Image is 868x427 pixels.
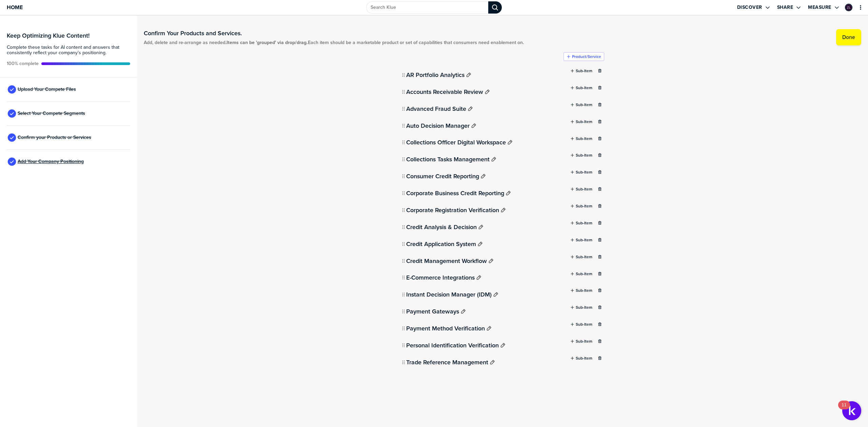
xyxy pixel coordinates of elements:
[406,173,479,180] h2: Consumer Credit Reporting
[18,87,76,92] span: Upload Your Compete Files
[401,83,604,100] li: Accounts Receivable ReviewSub-Item
[7,4,23,10] span: Home
[576,339,592,344] label: Sub-Item
[567,168,595,177] button: Sub-Item
[406,308,459,315] h2: Payment Gateways
[576,322,592,327] label: Sub-Item
[567,269,595,278] button: Sub-Item
[7,33,130,39] h3: Keep Optimizing Klue Content!
[842,34,855,41] label: Done
[406,139,506,146] h2: Collections Officer Digital Workspace
[564,52,604,61] button: Product/Service
[567,286,595,295] button: Sub-Item
[842,405,847,414] div: 11
[567,117,595,126] button: Sub-Item
[567,219,595,227] button: Sub-Item
[18,111,85,116] span: Select Your Compete Segments
[576,203,592,209] label: Sub-Item
[567,185,595,194] button: Sub-Item
[401,354,604,371] li: Trade Reference ManagementSub-Item
[576,85,592,90] label: Sub-Item
[401,168,604,185] li: Consumer Credit ReportingSub-Item
[576,102,592,107] label: Sub-Item
[406,325,485,332] h2: Payment Method Verification
[567,337,595,346] button: Sub-Item
[567,303,595,312] button: Sub-Item
[18,159,84,164] span: Add Your Company Positioning
[406,105,466,112] h2: Advanced Fraud Suite
[366,1,488,14] input: Search Klue
[406,88,483,95] h2: Accounts Receivable Review
[406,190,504,197] h2: Corporate Business Credit Reporting
[576,68,592,74] label: Sub-Item
[7,45,130,56] span: Complete these tasks for AI content and answers that consistently reflect your company’s position...
[401,219,604,236] li: Credit Analysis & DecisionSub-Item
[488,1,502,14] div: Search Klue
[406,258,487,264] h2: Credit Management Workflow
[777,4,793,11] label: Share
[406,72,465,78] h2: AR Portfolio Analytics
[406,122,470,129] h2: Auto Decision Manager
[401,236,604,252] li: Credit Application SystemSub-Item
[401,303,604,320] li: Payment GatewaysSub-Item
[406,274,475,281] h2: E-Commerce Integrations
[406,342,499,349] h2: Personal Identification Verification
[401,286,604,303] li: Instant Decision Manager (IDM)Sub-Item
[567,151,595,160] button: Sub-Item
[846,4,852,11] img: 612cbdb218b380018c57403f2421afc7-sml.png
[401,66,604,83] li: AR Portfolio AnalyticsSub-Item
[576,355,592,361] label: Sub-Item
[567,320,595,329] button: Sub-Item
[576,186,592,192] label: Sub-Item
[576,288,592,293] label: Sub-Item
[406,207,499,213] h2: Corporate Registration Verification
[567,66,595,75] button: Sub-Item
[737,4,762,11] label: Discover
[144,40,524,45] span: Add, delete and re-arrange as needed. Each item should be a marketable product or set of capabili...
[576,152,592,158] label: Sub-Item
[401,252,604,269] li: Credit Management WorkflowSub-Item
[401,185,604,202] li: Corporate Business Credit ReportingSub-Item
[576,305,592,310] label: Sub-Item
[808,4,831,11] label: Measure
[406,224,477,230] h2: Credit Analysis & Decision
[567,354,595,363] button: Sub-Item
[576,169,592,175] label: Sub-Item
[144,29,524,37] h1: Confirm Your Products and Services.
[406,241,476,247] h2: Credit Application System
[576,119,592,124] label: Sub-Item
[567,83,595,92] button: Sub-Item
[401,151,604,168] li: Collections Tasks ManagementSub-Item
[7,61,39,66] span: Active
[401,134,604,151] li: Collections Officer Digital WorkspaceSub-Item
[576,237,592,243] label: Sub-Item
[567,252,595,261] button: Sub-Item
[567,100,595,109] button: Sub-Item
[401,100,604,117] li: Advanced Fraud SuiteSub-Item
[842,401,861,420] button: Open Resource Center, 11 new notifications
[567,202,595,210] button: Sub-Item
[576,136,592,141] label: Sub-Item
[576,271,592,277] label: Sub-Item
[401,337,604,354] li: Personal Identification VerificationSub-Item
[406,359,488,366] h2: Trade Reference Management
[567,236,595,244] button: Sub-Item
[576,220,592,226] label: Sub-Item
[836,29,861,45] button: Done
[401,117,604,134] li: Auto Decision ManagerSub-Item
[845,4,852,11] div: Zev Lewis
[226,39,308,46] strong: Items can be 'grouped' via drop/drag.
[401,269,604,286] li: E-Commerce IntegrationsSub-Item
[567,134,595,143] button: Sub-Item
[401,320,604,337] li: Payment Method VerificationSub-Item
[406,291,492,298] h2: Instant Decision Manager (IDM)
[844,3,853,12] a: Edit Profile
[406,156,490,163] h2: Collections Tasks Management
[401,202,604,219] li: Corporate Registration VerificationSub-Item
[18,135,91,140] span: Confirm your Products or Services
[576,254,592,260] label: Sub-Item
[572,54,601,59] label: Product/Service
